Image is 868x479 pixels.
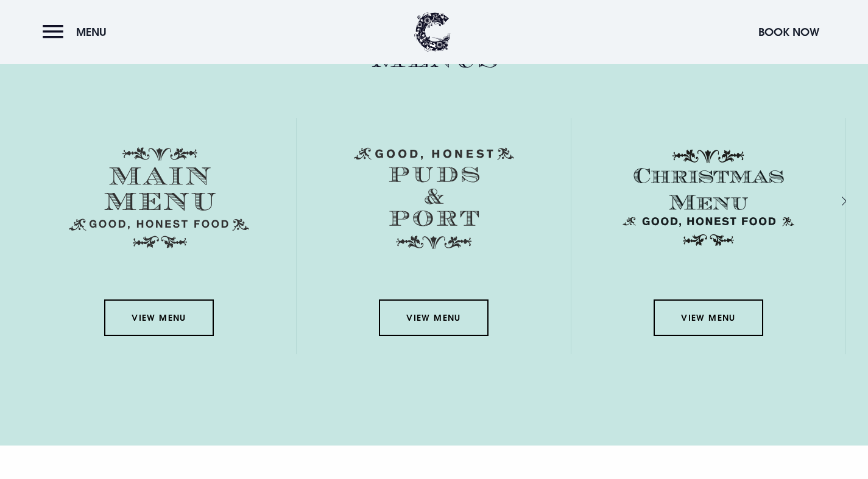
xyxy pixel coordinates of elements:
[618,147,799,248] img: Christmas Menu SVG
[752,19,825,45] button: Book Now
[69,147,249,248] img: Menu main menu
[825,192,837,209] div: Next slide
[654,299,763,336] a: View Menu
[104,299,214,336] a: View Menu
[414,12,451,52] img: Clandeboye Lodge
[76,25,107,39] span: Menu
[43,19,113,45] button: Menu
[379,299,489,336] a: View Menu
[354,147,514,250] img: Menu puds and port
